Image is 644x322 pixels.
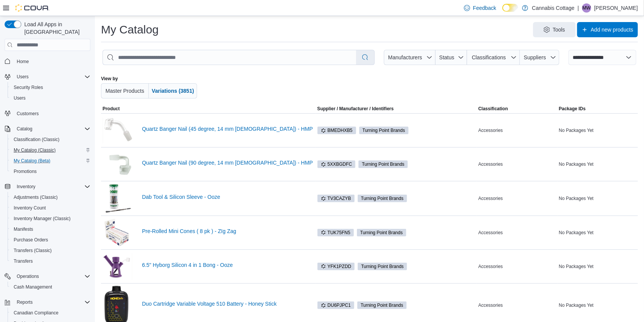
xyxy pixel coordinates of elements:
div: No Packages Yet [557,194,638,203]
button: Promotions [8,166,93,177]
span: Catalog [14,124,90,133]
a: My Catalog (Beta) [11,156,54,165]
button: Users [14,72,32,81]
a: Dab Tool & Silicon Sleeve - Ooze [142,194,314,200]
a: Customers [14,109,42,118]
span: Operations [14,272,90,281]
span: Customers [17,111,39,117]
span: Customers [14,109,90,118]
img: 6.5" Hyborg Silicon 4 in 1 Bong - Ooze [103,253,133,280]
span: Users [14,72,90,81]
p: [PERSON_NAME] [594,3,638,13]
span: Variations (3851) [152,88,194,94]
a: Manifests [11,225,36,234]
a: Security Roles [11,83,46,92]
span: DU6PJPC1 [321,302,351,309]
button: Inventory [2,181,93,192]
button: Master Products [101,83,149,98]
span: My Catalog (Classic) [11,146,90,155]
span: Turning Point Brands [359,127,409,134]
input: Dark Mode [502,4,518,12]
span: Purchase Orders [11,235,90,244]
span: Status [439,54,455,60]
div: No Packages Yet [557,262,638,271]
span: Manifests [11,225,90,234]
button: Operations [2,271,93,282]
a: Transfers [11,257,36,266]
button: Cash Management [8,282,93,292]
span: Dark Mode [502,12,503,12]
span: Load All Apps in [GEOGRAPHIC_DATA] [21,21,90,36]
h1: My Catalog [101,22,159,37]
a: Adjustments (Classic) [11,193,61,202]
span: Classifications [472,54,506,60]
a: My Catalog (Classic) [11,146,59,155]
span: Inventory Manager (Classic) [11,214,90,223]
button: Inventory Manager (Classic) [8,213,93,224]
span: Inventory Manager (Classic) [14,216,71,222]
span: Transfers (Classic) [14,247,52,254]
span: My Catalog (Beta) [11,156,90,165]
span: Reports [17,299,33,305]
span: My Catalog (Classic) [14,147,56,153]
span: Turning Point Brands [358,195,407,202]
button: Status [436,50,467,65]
button: Adjustments (Classic) [8,192,93,203]
div: No Packages Yet [557,126,638,135]
label: View by [101,76,118,82]
a: Promotions [11,167,40,176]
a: Canadian Compliance [11,308,62,317]
span: TV3CAZYB [321,195,351,202]
button: Security Roles [8,82,93,93]
span: Classification (Classic) [14,136,60,143]
button: My Catalog (Beta) [8,155,93,166]
span: Turning Point Brands [362,161,404,168]
button: Inventory [14,182,38,191]
span: Reports [14,298,90,307]
div: Accessories [477,160,557,169]
span: Promotions [11,167,90,176]
a: Inventory Manager (Classic) [11,214,74,223]
button: Transfers [8,256,93,266]
div: Accessories [477,262,557,271]
a: Feedback [461,0,499,16]
span: TUK75FN5 [321,229,350,236]
span: 5XXBGDFC [321,161,352,168]
a: Duo Cartridge Variable Voltage 510 Battery - Honey Stick [142,301,314,307]
span: Transfers [11,257,90,266]
img: Dab Tool & Silicon Sleeve - Ooze [103,183,133,214]
div: No Packages Yet [557,228,638,237]
span: MW [582,3,590,13]
a: Cash Management [11,282,55,292]
span: Purchase Orders [14,237,48,243]
span: Turning Point Brands [360,229,403,236]
button: Canadian Compliance [8,308,93,318]
span: Add new products [591,26,633,33]
span: Turning Point Brands [357,229,406,236]
a: 6.5" Hyborg Silicon 4 in 1 Bong - Ooze [142,262,314,268]
a: Users [11,94,28,103]
button: Home [2,56,93,67]
span: Adjustments (Classic) [11,193,90,202]
span: Operations [17,273,39,279]
button: Classification (Classic) [8,134,93,145]
p: | [578,3,579,13]
div: Accessories [477,194,557,203]
span: 5XXBGDFC [317,160,356,168]
button: Inventory Count [8,203,93,213]
span: Cash Management [14,284,52,290]
a: Purchase Orders [11,235,51,244]
span: Transfers [14,258,33,264]
span: Inventory Count [11,203,90,213]
button: Reports [14,298,36,307]
span: Turning Point Brands [363,127,405,134]
span: Adjustments (Classic) [14,194,58,200]
div: No Packages Yet [557,160,638,169]
span: BMEDHXB5 [321,127,353,134]
span: BMEDHXB5 [317,127,356,134]
span: YFK1PZDD [321,263,352,270]
span: Manufacturers [388,54,422,60]
a: Pre-Rolled Mini Cones ( 8 pk ) - ZIg Zag [142,228,314,234]
span: TV3CAZYB [317,195,355,202]
div: No Packages Yet [557,301,638,310]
